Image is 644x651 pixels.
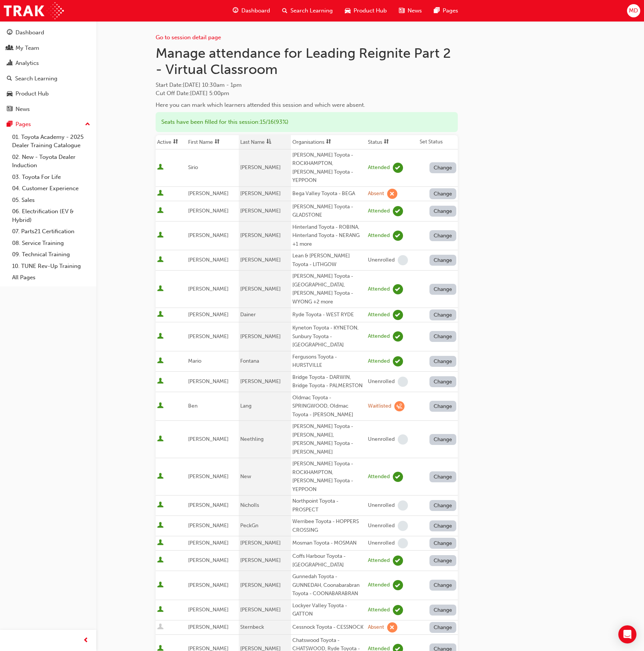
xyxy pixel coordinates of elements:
[292,189,365,198] div: Bega Valley Toyota - BEGA
[188,540,229,546] span: [PERSON_NAME]
[188,333,229,340] span: [PERSON_NAME]
[240,333,281,340] span: [PERSON_NAME]
[187,135,239,149] th: Toggle SortBy
[157,582,164,589] span: User is active
[188,582,229,588] span: [PERSON_NAME]
[429,331,457,342] button: Change
[157,522,164,529] span: User is active
[7,45,12,52] span: people-icon
[393,3,428,18] a: news-iconNews
[188,606,229,613] span: [PERSON_NAME]
[9,183,93,194] a: 04. Customer Experience
[398,521,408,531] span: learningRecordVerb_NONE-icon
[157,606,164,614] span: User is active
[240,582,281,588] span: [PERSON_NAME]
[83,636,89,645] span: prev-icon
[240,522,258,529] span: PeckGn
[3,117,93,131] button: Pages
[240,606,281,613] span: [PERSON_NAME]
[387,622,397,633] span: learningRecordVerb_ABSENT-icon
[368,190,384,197] div: Absent
[183,82,242,88] span: [DATE] 10:30am - 1pm
[276,3,339,18] a: search-iconSearch Learning
[156,101,458,109] div: Here you can mark which learners attended this session and which were absent.
[156,34,221,41] a: Go to session detail page
[240,311,256,318] span: Dainer
[240,403,252,409] span: Lang
[3,87,93,101] a: Product Hub
[15,59,39,68] div: Analytics
[292,573,365,598] div: Gunnedah Toyota - GUNNEDAH, Coonabarabran Toyota - COONABARABRAN
[240,286,281,292] span: [PERSON_NAME]
[9,151,93,171] a: 02. New - Toyota Dealer Induction
[188,358,201,364] span: Mario
[368,257,395,264] div: Unenrolled
[627,4,640,17] button: MD
[429,434,457,445] button: Change
[240,624,264,630] span: Sternbeck
[85,120,90,129] span: up-icon
[368,473,390,480] div: Attended
[9,226,93,237] a: 07. Parts21 Certification
[188,403,198,409] span: Ben
[240,257,281,263] span: [PERSON_NAME]
[393,605,403,615] span: learningRecordVerb_ATTEND-icon
[157,357,164,365] span: User is active
[429,206,457,217] button: Change
[292,373,365,390] div: Bridge Toyota - DARWIN, Bridge Toyota - PALMERSTON
[429,284,457,295] button: Change
[157,473,164,480] span: User is active
[292,394,365,419] div: Oldmac Toyota - SPRINGWOOD, Oldmac Toyota - [PERSON_NAME]
[387,189,397,199] span: learningRecordVerb_ABSENT-icon
[398,500,408,511] span: learningRecordVerb_NONE-icon
[157,623,164,631] span: User is inactive
[3,56,93,70] a: Analytics
[368,522,395,529] div: Unenrolled
[266,139,272,145] span: asc-icon
[157,436,164,443] span: User is active
[368,624,384,631] div: Absent
[173,139,178,145] span: sorting-icon
[157,333,164,340] span: User is active
[393,356,403,366] span: learningRecordVerb_ATTEND-icon
[339,3,393,18] a: car-iconProduct Hub
[157,232,164,239] span: User is active
[188,522,229,529] span: [PERSON_NAME]
[3,26,93,40] a: Dashboard
[4,2,64,19] a: Trak
[240,190,281,197] span: [PERSON_NAME]
[188,208,229,214] span: [PERSON_NAME]
[393,556,403,566] span: learningRecordVerb_ATTEND-icon
[429,471,457,482] button: Change
[368,286,390,293] div: Attended
[240,358,259,364] span: Fontana
[188,502,229,508] span: [PERSON_NAME]
[429,376,457,387] button: Change
[292,353,365,370] div: Fergusons Toyota - HURSTVILLE
[398,255,408,265] span: learningRecordVerb_NONE-icon
[393,310,403,320] span: learningRecordVerb_ATTEND-icon
[393,331,403,342] span: learningRecordVerb_ATTEND-icon
[368,540,395,547] div: Unenrolled
[3,41,93,55] a: My Team
[240,473,251,480] span: New
[393,472,403,482] span: learningRecordVerb_ATTEND-icon
[7,91,12,97] span: car-icon
[188,311,229,318] span: [PERSON_NAME]
[233,6,238,15] span: guage-icon
[282,6,287,15] span: search-icon
[239,135,291,149] th: Toggle SortBy
[3,102,93,116] a: News
[240,232,281,239] span: [PERSON_NAME]
[157,207,164,215] span: User is active
[188,232,229,239] span: [PERSON_NAME]
[292,151,365,185] div: [PERSON_NAME] Toyota - ROCKHAMPTON, [PERSON_NAME] Toyota - YEPPOON
[429,162,457,173] button: Change
[156,112,458,132] div: Seats have been filled for this session : 15 / 16 ( 93% )
[7,75,12,82] span: search-icon
[368,311,390,319] div: Attended
[345,6,351,15] span: car-icon
[326,139,331,145] span: sorting-icon
[240,378,281,385] span: [PERSON_NAME]
[240,164,281,171] span: [PERSON_NAME]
